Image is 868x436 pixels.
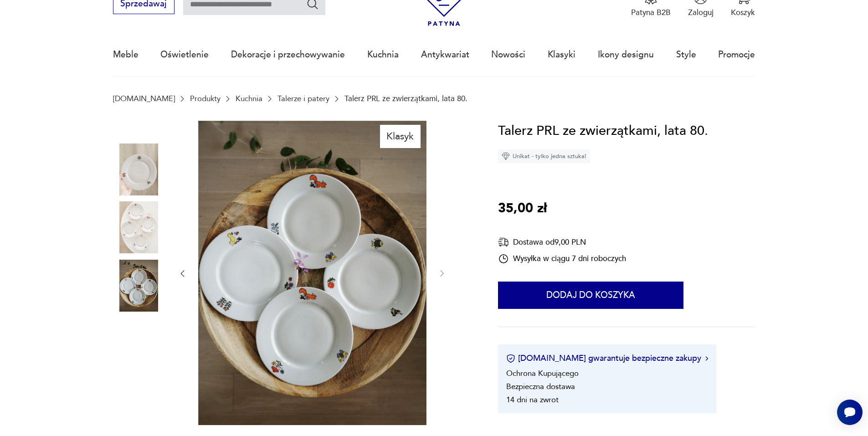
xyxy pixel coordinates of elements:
[548,34,575,76] a: Klasyki
[236,94,262,103] a: Kuchnia
[113,260,165,312] img: Zdjęcie produktu Talerz PRL ze zwierzątkami, lata 80.
[113,144,165,195] img: Zdjęcie produktu Talerz PRL ze zwierzątkami, lata 80.
[731,7,755,18] p: Koszyk
[190,94,221,103] a: Produkty
[498,121,708,142] h1: Talerz PRL ze zwierzątkami, lata 80.
[491,34,525,76] a: Nowości
[506,353,708,364] button: [DOMAIN_NAME] gwarantuje bezpieczne zakupy
[113,1,175,8] a: Sprzedawaj
[631,7,671,18] p: Patyna B2B
[498,149,590,163] div: Unikat - tylko jedna sztuka!
[277,94,329,103] a: Talerze i patery
[506,395,559,405] li: 14 dni na zwrot
[506,354,515,363] img: Ikona certyfikatu
[113,94,175,103] a: [DOMAIN_NAME]
[676,34,696,76] a: Style
[380,125,421,148] div: Klasyk
[344,94,467,103] p: Talerz PRL ze zwierzątkami, lata 80.
[498,282,683,309] button: Dodaj do koszyka
[498,253,626,264] div: Wysyłka w ciągu 7 dni roboczych
[837,400,863,425] iframe: Smartsupp widget button
[113,201,165,253] img: Zdjęcie produktu Talerz PRL ze zwierzątkami, lata 80.
[705,356,708,361] img: Ikona strzałki w prawo
[367,34,399,76] a: Kuchnia
[113,34,139,76] a: Meble
[502,152,510,160] img: Ikona diamentu
[160,34,209,76] a: Oświetlenie
[598,34,654,76] a: Ikony designu
[498,236,509,248] img: Ikona dostawy
[506,381,575,392] li: Bezpieczna dostawa
[506,368,579,379] li: Ochrona Kupującego
[498,198,547,219] p: 35,00 zł
[718,34,755,76] a: Promocje
[498,236,626,248] div: Dostawa od 9,00 PLN
[231,34,345,76] a: Dekoracje i przechowywanie
[421,34,469,76] a: Antykwariat
[688,7,714,18] p: Zaloguj
[198,121,426,425] img: Zdjęcie produktu Talerz PRL ze zwierzątkami, lata 80.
